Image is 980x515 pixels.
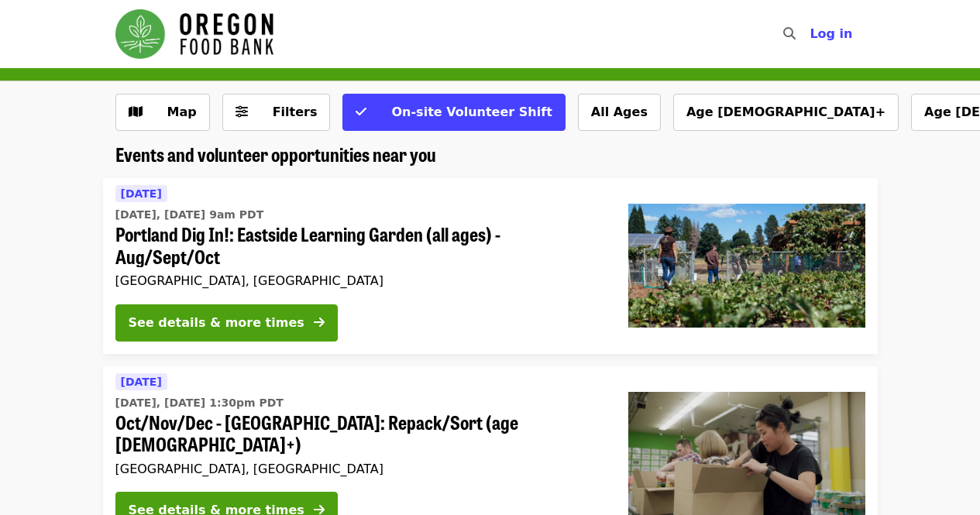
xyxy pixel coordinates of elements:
i: search icon [783,26,796,41]
button: Log in [797,19,865,50]
span: [DATE] [121,376,162,388]
span: On-site Volunteer Shift [391,105,552,119]
img: Oregon Food Bank - Home [115,9,273,59]
button: Show map view [115,94,210,131]
button: Age [DEMOGRAPHIC_DATA]+ [673,94,899,131]
i: sliders-h icon [236,105,248,119]
i: map icon [129,105,143,119]
button: On-site Volunteer Shift [342,94,565,131]
input: Search [805,15,817,53]
div: [GEOGRAPHIC_DATA], [GEOGRAPHIC_DATA] [115,462,603,476]
a: See details for "Portland Dig In!: Eastside Learning Garden (all ages) - Aug/Sept/Oct" [103,178,878,354]
i: check icon [356,105,366,119]
button: Filters (0 selected) [222,94,331,131]
span: Filters [273,105,318,119]
span: Portland Dig In!: Eastside Learning Garden (all ages) - Aug/Sept/Oct [115,223,603,268]
span: Events and volunteer opportunities near you [115,140,436,167]
button: All Ages [578,94,661,131]
span: Log in [810,26,852,41]
div: [GEOGRAPHIC_DATA], [GEOGRAPHIC_DATA] [115,273,603,288]
time: [DATE], [DATE] 1:30pm PDT [115,395,284,411]
button: See details & more times [115,304,338,342]
span: Map [167,105,197,119]
time: [DATE], [DATE] 9am PDT [115,207,264,223]
div: See details & more times [129,314,304,332]
span: Oct/Nov/Dec - [GEOGRAPHIC_DATA]: Repack/Sort (age [DEMOGRAPHIC_DATA]+) [115,411,603,456]
img: Portland Dig In!: Eastside Learning Garden (all ages) - Aug/Sept/Oct organized by Oregon Food Bank [628,204,865,328]
span: [DATE] [121,187,162,200]
i: arrow-right icon [314,315,325,330]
